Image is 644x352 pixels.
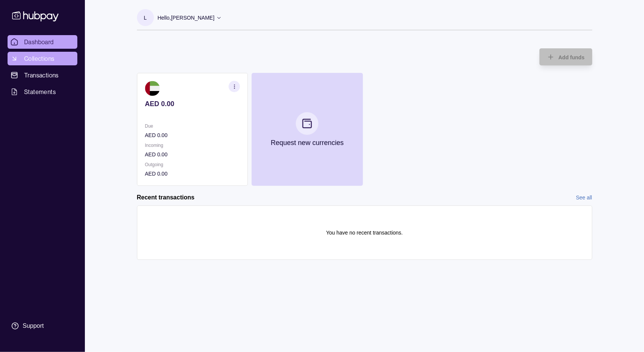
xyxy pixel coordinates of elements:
a: Statements [8,85,77,99]
p: AED 0.00 [145,131,240,139]
p: Outgoing [145,161,240,169]
p: Request new currencies [271,139,343,147]
span: Add funds [558,54,584,60]
p: AED 0.00 [145,170,240,178]
p: AED 0.00 [145,100,240,108]
p: L [144,14,147,22]
span: Statements [24,87,56,96]
span: Transactions [24,71,59,80]
button: Request new currencies [252,73,363,186]
div: Support [23,322,44,330]
p: Hello, [PERSON_NAME] [158,14,215,22]
a: See all [576,193,592,202]
button: Add funds [539,48,592,65]
a: Dashboard [8,35,77,49]
a: Transactions [8,68,77,82]
img: ae [145,81,160,96]
a: Collections [8,52,77,65]
p: You have no recent transactions. [326,228,403,237]
p: Due [145,122,240,130]
p: Incoming [145,141,240,150]
h2: Recent transactions [137,193,195,202]
a: Support [8,318,77,334]
span: Collections [24,54,54,63]
p: AED 0.00 [145,150,240,159]
span: Dashboard [24,37,54,46]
